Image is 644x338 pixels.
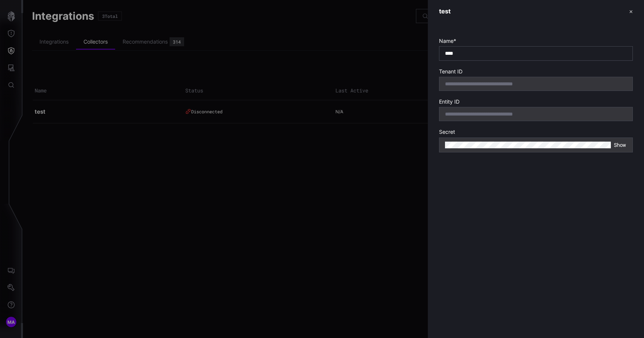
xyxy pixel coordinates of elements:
[439,7,451,15] h3: test
[439,38,633,44] label: Name *
[439,129,633,135] label: Secret
[439,68,633,75] label: Tenant ID
[439,98,633,105] label: Entity ID
[613,141,626,149] button: Show
[629,7,633,15] button: ✕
